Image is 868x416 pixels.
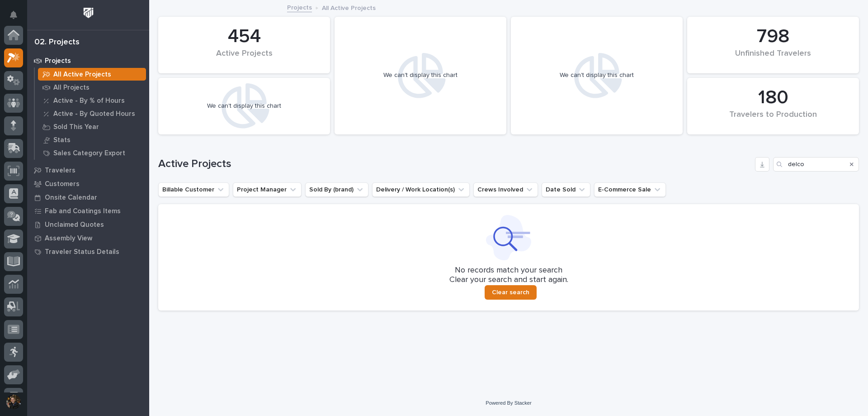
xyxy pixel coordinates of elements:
[80,5,97,21] img: Workspace Logo
[35,94,149,107] a: Active - By % of Hours
[53,71,111,79] p: All Active Projects
[473,182,538,197] button: Crews Involved
[53,110,135,118] p: Active - By Quoted Hours
[27,177,149,191] a: Customers
[174,49,315,68] div: Active Projects
[45,57,71,65] p: Projects
[492,288,529,296] span: Clear search
[233,182,302,197] button: Project Manager
[27,231,149,245] a: Assembly View
[35,147,149,159] a: Sales Category Export
[486,400,531,406] a: Powered By Stacker
[449,275,568,285] p: Clear your search and start again.
[35,68,149,81] a: All Active Projects
[34,38,80,48] div: 02. Projects
[305,182,368,197] button: Sold By (brand)
[4,5,23,24] button: Notifications
[35,120,149,133] a: Sold This Year
[53,84,90,92] p: All Projects
[35,107,149,120] a: Active - By Quoted Hours
[703,86,844,109] div: 180
[383,72,458,79] div: We can't display this chart
[53,149,125,158] p: Sales Category Export
[485,285,537,300] button: Clear search
[35,134,149,146] a: Stats
[45,194,97,202] p: Onsite Calendar
[53,136,71,144] p: Stats
[27,218,149,231] a: Unclaimed Quotes
[27,54,149,67] a: Projects
[45,221,104,229] p: Unclaimed Quotes
[45,180,80,188] p: Customers
[45,248,119,256] p: Traveler Status Details
[158,158,751,171] h1: Active Projects
[4,392,23,411] button: users-avatar
[207,102,281,110] div: We can't display this chart
[594,182,666,197] button: E-Commerce Sale
[53,123,99,131] p: Sold This Year
[322,2,376,12] p: All Active Projects
[703,110,844,129] div: Travelers to Production
[372,182,470,197] button: Delivery / Work Location(s)
[35,81,149,94] a: All Projects
[27,163,149,177] a: Travelers
[560,72,634,79] div: We can't display this chart
[53,97,125,105] p: Active - By % of Hours
[45,167,75,175] p: Travelers
[27,245,149,258] a: Traveler Status Details
[773,157,859,172] input: Search
[45,207,121,215] p: Fab and Coatings Items
[169,266,848,276] p: No records match your search
[27,204,149,218] a: Fab and Coatings Items
[287,2,312,12] a: Projects
[11,11,23,25] div: Notifications
[158,182,229,197] button: Billable Customer
[703,49,844,68] div: Unfinished Travelers
[27,191,149,204] a: Onsite Calendar
[45,234,92,243] p: Assembly View
[542,182,590,197] button: Date Sold
[703,25,844,48] div: 798
[174,25,315,48] div: 454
